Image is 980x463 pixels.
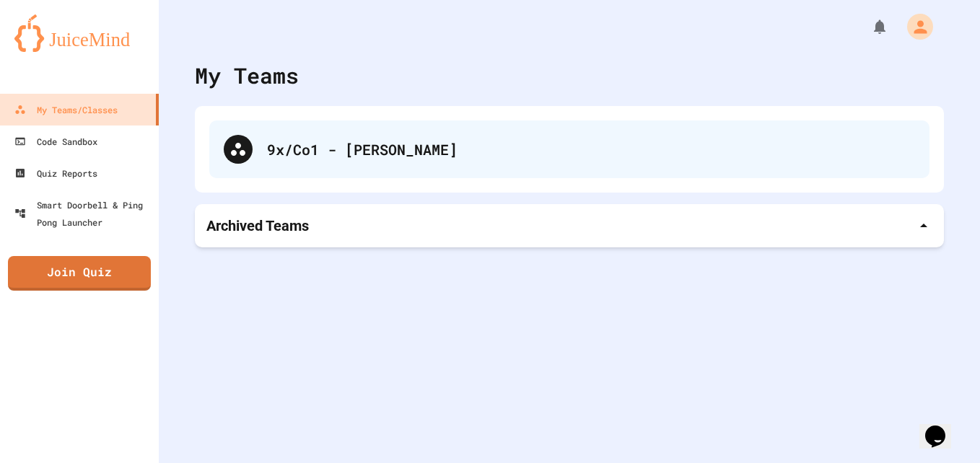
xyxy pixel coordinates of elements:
[195,59,299,92] div: My Teams
[206,216,309,236] p: Archived Teams
[209,120,929,178] div: 9x/Co1 - [PERSON_NAME]
[919,405,966,449] iframe: chat widget
[14,164,97,182] div: Quiz Reports
[267,138,915,160] div: 9x/Co1 - [PERSON_NAME]
[14,133,97,150] div: Code Sandbox
[8,256,151,291] a: Join Quiz
[14,196,153,231] div: Smart Doorbell & Ping Pong Launcher
[844,14,892,39] div: My Notifications
[892,10,937,43] div: My Account
[14,101,118,118] div: My Teams/Classes
[14,14,144,52] img: logo-orange.svg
